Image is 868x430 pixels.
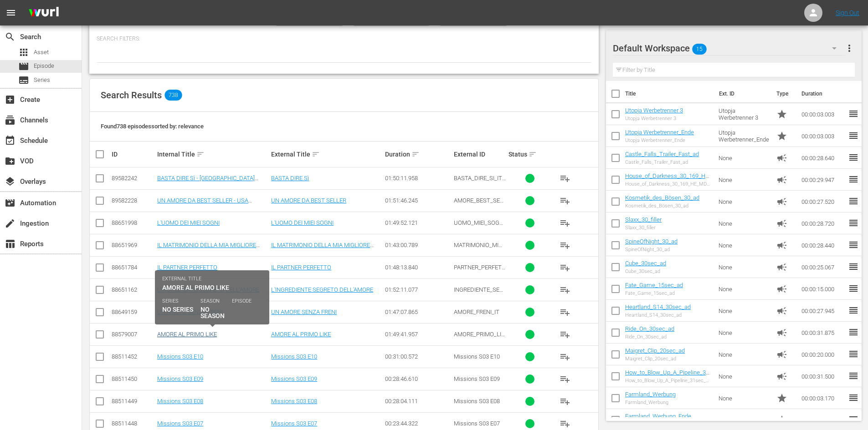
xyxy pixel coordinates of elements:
[798,191,848,212] td: 00:00:27.520
[625,116,683,121] div: Utopja Werbetrenner 3
[625,260,666,267] a: Cube_30sec_ad
[454,151,506,158] div: External ID
[112,151,154,158] div: ID
[560,418,570,429] span: playlist_add
[848,261,859,272] span: reorder
[157,219,220,226] a: L'UOMO DEI MIEI SOGNI
[112,219,154,226] div: 88651998
[112,242,154,248] div: 88651969
[157,197,252,211] a: UN AMORE DA BEST SELLER - USA QUESTO
[157,398,203,405] a: Missions S03 E08
[385,331,451,338] div: 01:49:41.957
[554,368,576,390] button: playlist_add
[271,242,374,255] a: IL MATRIMONIO DELLA MIA MIGLIORE AMICA
[18,61,29,72] span: Episode
[560,396,570,407] span: playlist_add
[625,347,685,354] a: Maigret_Clip_20sec_ad
[385,175,451,182] div: 01:50:11.958
[385,219,451,226] div: 01:49:52.121
[715,256,773,278] td: None
[5,218,15,229] span: Ingestion
[625,81,714,106] th: Title
[715,191,773,212] td: None
[554,167,576,189] button: playlist_add
[715,344,773,365] td: None
[554,301,576,323] button: playlist_add
[34,76,50,85] span: Series
[625,137,694,143] div: Utopja Werbetrenner_Ende
[848,152,859,163] span: reorder
[776,218,787,229] span: Ad
[271,175,309,182] a: BASTA DIRE Sì
[715,125,773,147] td: Utopja Werbetrenner_Ende
[271,264,331,271] a: IL PARTNER PERFETTO
[454,309,499,315] span: AMORE_FRENI_IT
[560,218,570,228] span: playlist_add
[715,147,773,169] td: None
[715,103,773,125] td: Utopja Werbetrenner 3
[554,257,576,278] button: playlist_add
[848,349,859,359] span: reorder
[625,107,683,114] a: Utopja Werbetrenner 3
[34,61,54,71] span: Episode
[798,256,848,278] td: 00:00:25.067
[798,365,848,387] td: 00:00:31.500
[529,150,537,158] span: sort
[157,375,203,382] a: Missions S03 E09
[625,369,709,383] a: How_to_Blow_Up_A_Pipeline_31sec_ad
[112,286,154,293] div: 88651162
[18,47,29,58] span: Asset
[157,264,217,271] a: IL PARTNER PERFETTO
[554,234,576,256] button: playlist_add
[625,400,676,405] div: Farmland_Werbung
[798,387,848,409] td: 00:00:03.170
[560,351,570,362] span: playlist_add
[385,286,451,293] div: 01:52:11.077
[18,75,29,86] span: subtitles
[625,129,694,136] a: Utopja Werbetrenner_Ende
[271,375,317,382] a: Missions S03 E09
[848,414,859,425] span: reorder
[715,278,773,300] td: None
[554,212,576,234] button: playlist_add
[112,353,154,360] div: 88511452
[776,305,787,316] span: Ad
[271,197,346,204] a: UN AMORE DA BEST SELLER
[798,300,848,322] td: 00:00:27.945
[798,322,848,344] td: 00:00:31.875
[112,197,154,204] div: 89582228
[848,327,859,338] span: reorder
[625,312,691,318] div: Heartland_S14_30sec_ad
[625,159,699,165] div: Castle_Falls_Trailer_Fast_ad
[112,331,154,338] div: 88579007
[112,375,154,382] div: 88511450
[34,48,49,57] span: Asset
[625,225,662,231] div: Slaxx_30_filler
[625,356,685,362] div: Maigret_Clip_20sec_ad
[112,398,154,405] div: 88511449
[5,115,15,126] span: Channels
[5,31,15,42] span: Search
[625,194,699,201] a: Kosmetik_des_Bösen_30_ad
[798,344,848,365] td: 00:00:20.000
[715,387,773,409] td: None
[848,130,859,141] span: reorder
[312,150,320,158] span: sort
[271,420,317,427] a: Missions S03 E07
[625,181,711,187] div: House_of_Darkness_30_169_HE_MD_Ad
[411,150,420,158] span: sort
[848,392,859,403] span: reorder
[625,391,676,398] a: Farmland_Werbung
[454,219,505,233] span: UOMO_MIEI_SOGNI_IT
[454,242,506,255] span: MATRIMONIO_MIGLIORE_AMICA_IT
[271,331,331,338] a: AMORE AL PRIMO LIKE
[454,398,500,405] span: Missions S03 E08
[796,81,851,106] th: Duration
[5,197,15,208] span: movie_filter
[771,81,796,106] th: Type
[798,278,848,300] td: 00:00:15.000
[776,131,787,142] span: Promo
[385,309,451,315] div: 01:47:07.865
[157,309,223,315] a: UN AMORE SENZA FRENI
[385,242,451,248] div: 01:43:00.789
